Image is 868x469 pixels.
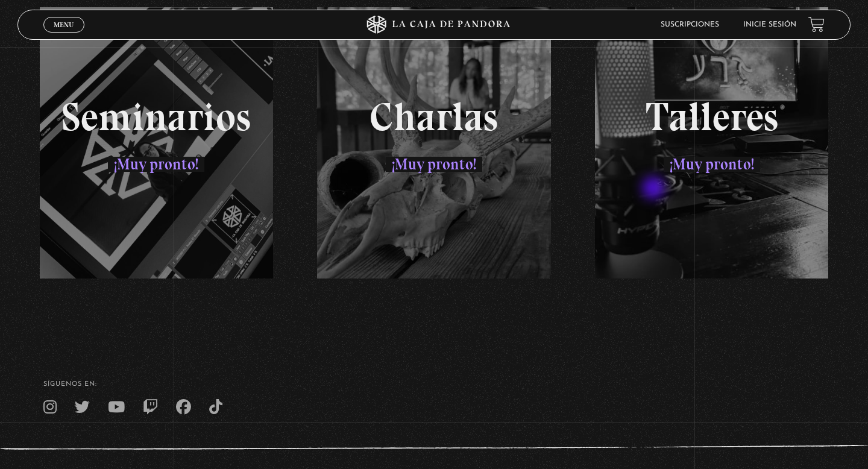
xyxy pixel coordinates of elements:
a: View your shopping cart [808,16,825,33]
span: Menu [54,21,74,28]
a: Inicie sesión [743,21,796,28]
a: Suscripciones [661,21,719,28]
h4: SÍguenos en: [43,381,825,388]
span: Cerrar [50,31,78,39]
